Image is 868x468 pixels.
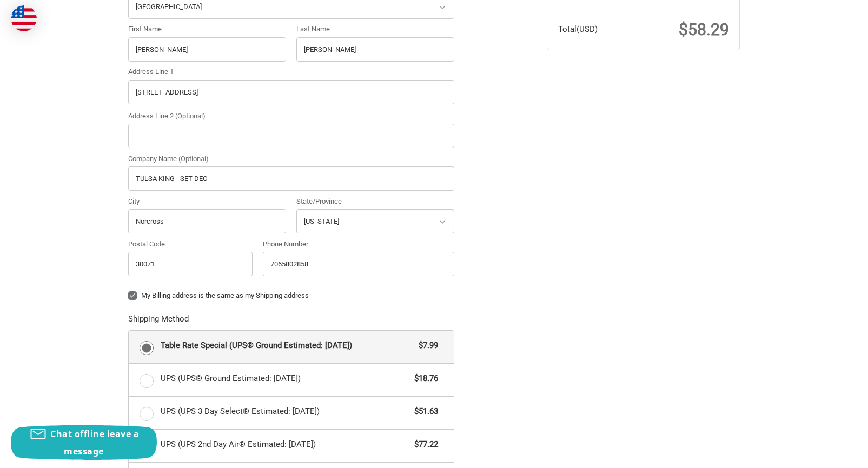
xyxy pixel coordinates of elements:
span: $7.99 [413,339,438,352]
label: Address Line 1 [128,66,454,77]
span: $18.76 [409,372,438,385]
label: Company Name [128,153,454,164]
label: City [128,196,286,207]
span: UPS (UPS 3 Day Select® Estimated: [DATE]) [161,405,409,418]
label: State/Province [296,196,454,207]
button: Chat offline leave a message [11,425,157,460]
span: $58.29 [679,20,729,39]
label: My Billing address is the same as my Shipping address [128,291,454,300]
span: UPS (UPS 2nd Day Air® Estimated: [DATE]) [161,438,409,451]
span: Total (USD) [558,24,598,34]
img: duty and tax information for United States [11,5,37,31]
label: First Name [128,24,286,35]
label: Phone Number [263,239,454,250]
small: (Optional) [175,112,206,120]
span: $51.63 [409,405,438,418]
label: Address Line 2 [128,111,454,122]
span: Table Rate Special (UPS® Ground Estimated: [DATE]) [161,339,414,352]
label: Postal Code [128,239,253,250]
span: Chat offline leave a message [50,428,139,457]
legend: Shipping Method [128,313,189,330]
small: (Optional) [178,155,209,163]
span: UPS (UPS® Ground Estimated: [DATE]) [161,372,409,385]
label: Last Name [296,24,454,35]
span: $77.22 [409,438,438,451]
